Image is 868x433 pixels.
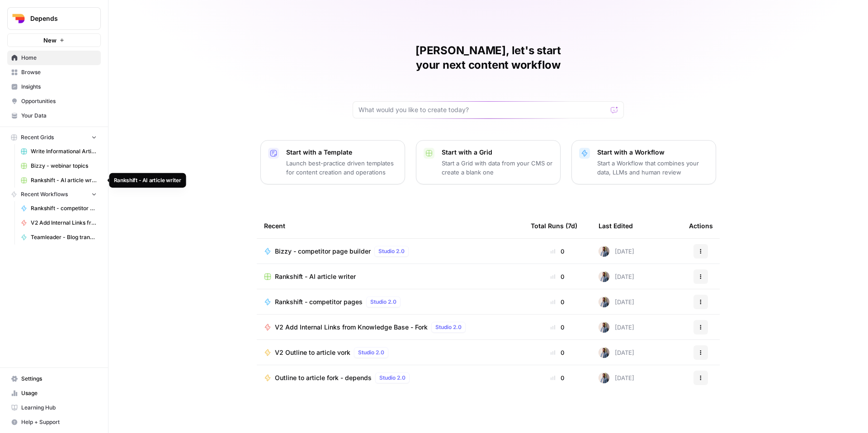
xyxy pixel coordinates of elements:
a: Opportunities [7,94,101,108]
img: 542af2wjek5zirkck3dd1n2hljhm [599,246,609,257]
a: Bizzy - competitor page builderStudio 2.0 [264,246,516,257]
span: Browse [21,68,97,76]
a: Your Data [7,108,101,123]
span: Studio 2.0 [358,348,384,357]
a: V2 Add Internal Links from Knowledge Base - ForkStudio 2.0 [264,322,516,333]
div: [DATE] [599,347,634,358]
div: [DATE] [599,372,634,383]
span: Help + Support [21,418,97,426]
a: Bizzy - webinar topics [17,159,101,173]
a: Browse [7,65,101,80]
button: Recent Workflows [7,188,101,201]
span: Bizzy - webinar topics [31,162,97,170]
span: Opportunities [21,97,97,105]
span: Bizzy - competitor page builder [275,247,371,256]
input: What would you like to create today? [359,105,607,114]
span: Studio 2.0 [378,247,405,255]
p: Start with a Template [286,148,397,157]
span: Studio 2.0 [435,323,462,331]
button: Start with a WorkflowStart a Workflow that combines your data, LLMs and human review [571,140,716,184]
div: 0 [531,272,584,281]
div: Last Edited [599,213,633,238]
a: Learning Hub [7,400,101,415]
span: Settings [21,375,97,383]
span: Studio 2.0 [370,298,396,306]
img: Depends Logo [10,10,27,27]
p: Start with a Workflow [597,148,708,157]
a: Rankshift - AI article writer [17,173,101,188]
div: Total Runs (7d) [531,213,577,238]
a: V2 Outline to article vorkStudio 2.0 [264,347,516,358]
img: 542af2wjek5zirkck3dd1n2hljhm [599,372,609,383]
a: Usage [7,386,101,400]
span: V2 Add Internal Links from Knowledge Base - Fork [275,323,428,332]
a: Write Informational Articles [17,144,101,159]
div: 0 [531,247,584,256]
span: Home [21,54,97,62]
div: [DATE] [599,271,634,282]
span: Usage [21,389,97,397]
div: Rankshift - AI article writer [114,176,181,184]
img: 542af2wjek5zirkck3dd1n2hljhm [599,347,609,358]
span: Recent Grids [21,133,54,141]
img: 542af2wjek5zirkck3dd1n2hljhm [599,271,609,282]
div: [DATE] [599,246,634,257]
div: 0 [531,297,584,306]
button: Start with a GridStart a Grid with data from your CMS or create a blank one [416,140,561,184]
span: Rankshift - competitor pages [31,204,97,212]
div: Recent [264,213,516,238]
div: 0 [531,323,584,332]
img: 542af2wjek5zirkck3dd1n2hljhm [599,322,609,333]
a: Rankshift - competitor pagesStudio 2.0 [264,297,516,307]
a: V2 Add Internal Links from Knowledge Base - Fork [17,216,101,230]
div: 0 [531,348,584,357]
span: Your Data [21,112,97,120]
a: Rankshift - competitor pages [17,201,101,216]
span: Write Informational Articles [31,147,97,155]
button: Help + Support [7,415,101,429]
a: Rankshift - AI article writer [264,272,516,281]
button: New [7,33,101,47]
p: Launch best-practice driven templates for content creation and operations [286,159,397,177]
span: Outline to article fork - depends [275,373,372,382]
span: Rankshift - AI article writer [275,272,356,281]
a: Outline to article fork - dependsStudio 2.0 [264,372,516,383]
span: New [43,36,57,45]
span: Learning Hub [21,404,97,412]
a: Settings [7,372,101,386]
h1: [PERSON_NAME], let's start your next content workflow [353,43,624,72]
div: 0 [531,373,584,382]
span: Teamleader - Blog translator - V3 [31,233,97,241]
button: Recent Grids [7,131,101,144]
div: [DATE] [599,297,634,307]
p: Start a Grid with data from your CMS or create a blank one [442,159,553,177]
img: 542af2wjek5zirkck3dd1n2hljhm [599,297,609,307]
p: Start with a Grid [442,148,553,157]
span: Rankshift - AI article writer [31,176,97,184]
p: Start a Workflow that combines your data, LLMs and human review [597,159,708,177]
a: Teamleader - Blog translator - V3 [17,230,101,245]
span: Rankshift - competitor pages [275,297,363,306]
span: V2 Add Internal Links from Knowledge Base - Fork [31,219,97,227]
span: Depends [30,14,85,23]
button: Start with a TemplateLaunch best-practice driven templates for content creation and operations [260,140,405,184]
div: Actions [689,213,713,238]
div: [DATE] [599,322,634,333]
button: Workspace: Depends [7,7,101,30]
span: Recent Workflows [21,190,68,198]
a: Home [7,51,101,65]
span: V2 Outline to article vork [275,348,350,357]
span: Insights [21,83,97,91]
a: Insights [7,80,101,94]
span: Studio 2.0 [379,374,406,382]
